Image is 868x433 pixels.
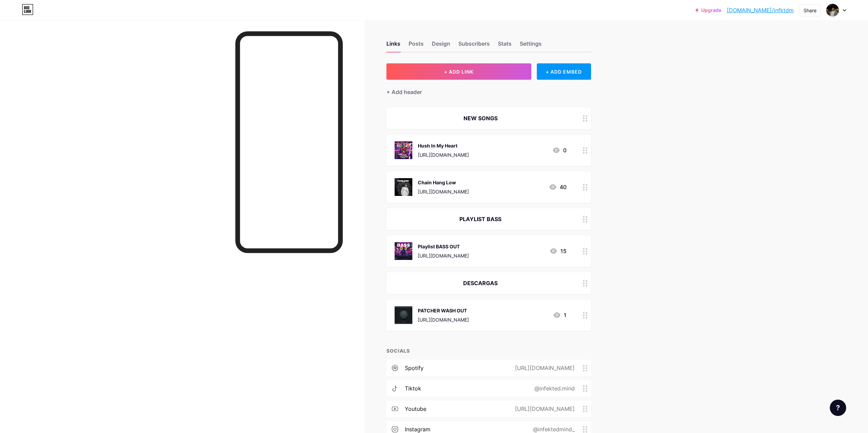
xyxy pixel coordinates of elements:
[418,316,469,323] div: [URL][DOMAIN_NAME]
[395,242,412,260] img: Playlist BASS OUT
[395,114,567,122] div: NEW SONGS
[524,384,583,392] div: @infekted.mind
[520,40,542,52] div: Settings
[240,36,338,249] iframe: To enrich screen reader interactions, please activate Accessibility in Grammarly extension settings
[386,40,400,52] div: Links
[826,4,839,17] img: Jonathan Shaid Rios Aquino
[804,7,816,14] div: Share
[409,40,424,52] div: Posts
[504,405,583,413] div: [URL][DOMAIN_NAME]
[418,179,469,186] div: Chain Hang Low
[418,243,469,250] div: Playlist BASS OUT
[549,247,567,255] div: 15
[386,88,422,96] div: + Add header
[553,311,567,319] div: 1
[432,40,450,52] div: Design
[386,347,591,354] div: SOCIALS
[504,364,583,372] div: [URL][DOMAIN_NAME]
[395,306,412,324] img: PATCHER WASH OUT
[695,7,721,13] a: Upgrade
[405,405,426,413] div: youtube
[444,69,473,75] span: + ADD LINK
[386,63,531,80] button: + ADD LINK
[395,141,412,159] img: Hush In My Heart
[727,6,794,14] a: [DOMAIN_NAME]/infktdm
[418,142,469,149] div: Hush In My Heart
[418,307,469,314] div: PATCHER WASH OUT
[549,183,567,191] div: 40
[552,146,567,154] div: 0
[418,252,469,259] div: [URL][DOMAIN_NAME]
[458,40,490,52] div: Subscribers
[418,151,469,158] div: [URL][DOMAIN_NAME]
[418,188,469,195] div: [URL][DOMAIN_NAME]
[405,364,424,372] div: spotify
[395,215,567,223] div: PLAYLIST BASS
[405,384,421,392] div: tiktok
[395,279,567,287] div: DESCARGAS
[395,178,412,196] img: Chain Hang Low
[498,40,512,52] div: Stats
[537,63,591,80] div: + ADD EMBED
